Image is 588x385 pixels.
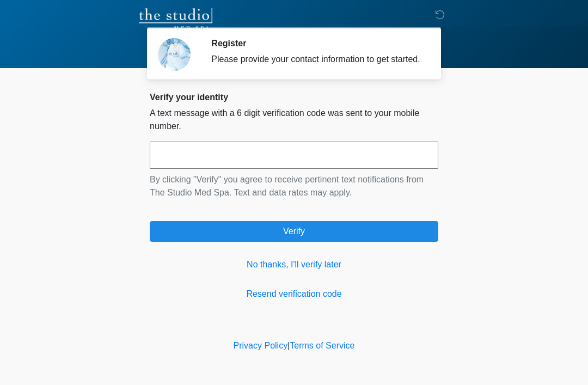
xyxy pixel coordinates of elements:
a: No thanks, I'll verify later [150,258,438,271]
a: | [287,341,290,350]
img: Agent Avatar [158,38,191,71]
a: Resend verification code [150,288,438,301]
h2: Verify your identity [150,92,438,102]
img: The Studio Med Spa Logo [139,8,212,30]
p: By clicking "Verify" you agree to receive pertinent text notifications from The Studio Med Spa. T... [150,173,438,199]
h2: Register [211,38,422,48]
p: A text message with a 6 digit verification code was sent to your mobile number. [150,107,438,133]
button: Verify [150,221,438,242]
a: Privacy Policy [234,341,288,350]
div: Please provide your contact information to get started. [211,53,422,66]
a: Terms of Service [290,341,354,350]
